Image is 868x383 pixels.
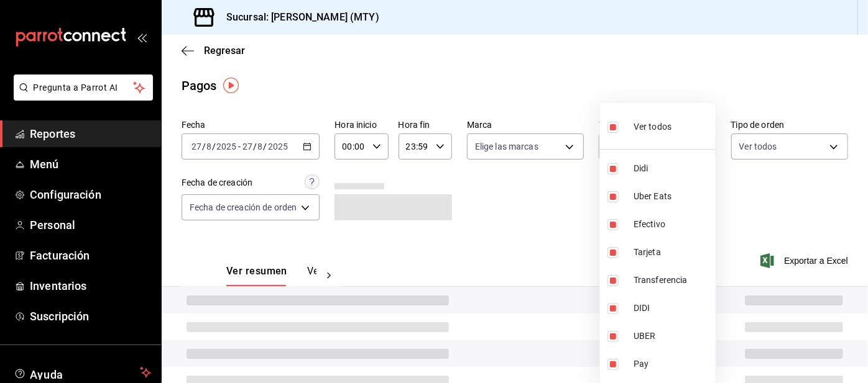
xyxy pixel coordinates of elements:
span: Transferencia [634,274,711,287]
span: Pay [634,358,711,371]
span: Ver todos [634,120,672,133]
span: Tarjeta [634,246,711,259]
span: Uber Eats [634,190,711,203]
img: Tooltip marker [223,78,239,93]
span: DIDI [634,302,711,315]
span: UBER [634,330,711,343]
span: Didi [634,162,711,175]
span: Efectivo [634,218,711,231]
